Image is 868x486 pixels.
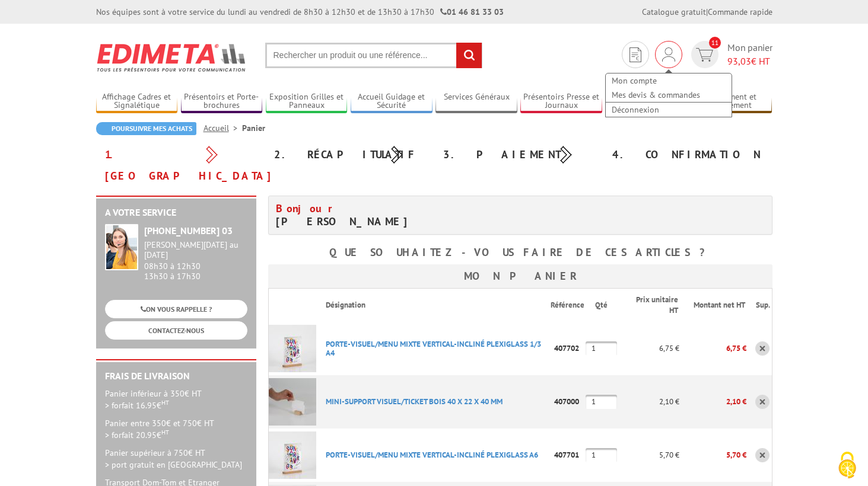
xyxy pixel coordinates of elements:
[105,417,247,441] p: Panier entre 350€ et 750€ HT
[708,7,772,17] a: Commande rapide
[96,36,247,79] img: Edimeta
[606,103,732,117] a: Déconnexion
[679,391,746,412] p: 2,10 €
[105,430,169,440] span: > forfait 20.95€
[551,445,586,465] p: 407701
[105,459,242,470] span: > port gratuit en [GEOGRAPHIC_DATA]
[679,445,746,465] p: 5,70 €
[662,47,675,62] img: devis rapide
[435,92,517,111] a: Services Généraux
[268,264,772,288] h3: Mon panier
[105,447,247,471] p: Panier supérieur à 750€ HT
[627,295,678,316] p: Prix unitaire HT
[586,288,617,322] th: Qté
[144,240,247,260] div: [PERSON_NAME][DATE] au [DATE]
[96,6,504,18] div: Nos équipes sont à votre service du lundi au vendredi de 8h30 à 12h30 et de 13h30 à 17h30
[727,41,772,68] span: Mon panier
[456,43,482,68] input: rechercher
[326,339,541,358] a: PORTE-VISUEL/MENU MIXTE VERTICAL-INCLINé PLEXIGLASS 1/3 A4
[603,144,772,165] div: 4. Confirmation
[265,144,434,165] div: 2. Récapitulatif
[269,325,316,372] img: PORTE-VISUEL/MENU MIXTE VERTICAL-INCLINé PLEXIGLASS 1/3 A4
[832,450,862,480] img: Cookies (fenêtre modale)
[617,445,679,465] p: 5,70 €
[655,41,682,68] div: Mon compte Mes devis & commandes Déconnexion
[551,338,586,359] p: 407702
[105,388,247,411] p: Panier inférieur à 350€ HT
[679,338,746,359] p: 6,75 €
[96,122,196,135] a: Poursuivre mes achats
[144,240,247,281] div: 08h30 à 12h30 13h30 à 17h30
[746,288,772,322] th: Sup.
[606,88,732,102] a: Mes devis & commandes
[642,7,706,17] a: Catalogue gratuit
[688,41,772,68] a: devis rapide 11 Mon panier 93,03€ HT
[96,144,265,187] div: 1. [GEOGRAPHIC_DATA]
[727,55,751,67] span: 93,03
[326,397,503,407] a: MINI-SUPPORT VISUEL/TICKET BOIS 40 X 22 X 40 MM
[96,92,178,111] a: Affichage Cadres et Signalétique
[551,300,584,311] p: Référence
[161,428,169,436] sup: HT
[629,47,641,62] img: devis rapide
[617,391,679,412] p: 2,10 €
[276,202,339,215] span: Bonjour
[606,73,732,88] a: Mon compte
[181,92,263,111] a: Présentoirs et Porte-brochures
[105,371,247,382] h2: Frais de Livraison
[727,55,772,68] span: € HT
[329,245,711,259] b: Que souhaitez-vous faire de ces articles ?
[316,288,551,322] th: Désignation
[696,48,713,62] img: devis rapide
[269,431,316,479] img: PORTE-VISUEL/MENU MIXTE VERTICAL-INCLINé PLEXIGLASS A6
[144,225,233,236] strong: [PHONE_NUMBER] 03
[709,37,721,49] span: 11
[266,92,348,111] a: Exposition Grilles et Panneaux
[689,300,745,311] p: Montant net HT
[617,338,679,359] p: 6,75 €
[265,43,482,68] input: Rechercher un produit ou une référence...
[326,450,538,460] a: PORTE-VISUEL/MENU MIXTE VERTICAL-INCLINé PLEXIGLASS A6
[440,7,504,17] strong: 01 46 81 33 03
[826,446,868,486] button: Cookies (fenêtre modale)
[105,321,247,340] a: CONTACTEZ-NOUS
[105,400,169,411] span: > forfait 16.95€
[105,224,138,270] img: widget-service.jpg
[269,378,316,426] img: MINI-SUPPORT VISUEL/TICKET BOIS 40 X 22 X 40 MM
[434,144,603,165] div: 3. Paiement
[105,207,247,218] h2: A votre service
[276,202,511,228] h4: [PERSON_NAME]
[204,123,242,133] a: Accueil
[551,391,586,412] p: 407000
[161,398,169,407] sup: HT
[242,122,265,134] li: Panier
[642,6,772,18] div: |
[520,92,602,111] a: Présentoirs Presse et Journaux
[105,300,247,318] a: ON VOUS RAPPELLE ?
[351,92,433,111] a: Accueil Guidage et Sécurité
